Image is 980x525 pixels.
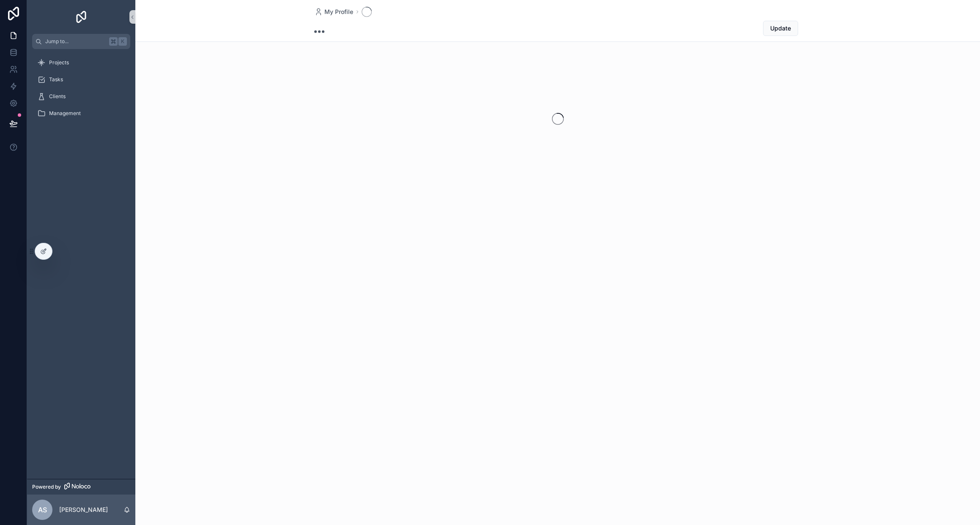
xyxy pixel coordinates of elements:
span: Projects [49,59,69,66]
span: Tasks [49,76,63,83]
span: My Profile [324,8,353,16]
span: Powered by [32,484,61,490]
a: Tasks [32,72,130,87]
a: Projects [32,55,130,70]
img: App logo [74,10,88,24]
button: Update [763,21,798,36]
span: Jump to... [45,38,106,45]
span: AS [38,505,47,515]
a: Management [32,106,130,121]
div: scrollable content [27,49,135,132]
a: My Profile [314,8,353,16]
p: [PERSON_NAME] [59,506,108,514]
span: Clients [49,93,66,100]
a: Powered by [27,479,135,495]
span: K [119,38,126,45]
span: Update [770,24,791,33]
a: Clients [32,89,130,104]
span: Management [49,110,81,117]
button: Jump to...K [32,34,130,49]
